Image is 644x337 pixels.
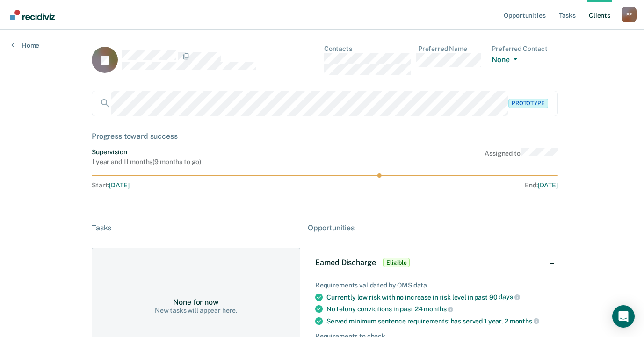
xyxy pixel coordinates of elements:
span: [DATE] [538,181,558,189]
div: F F [622,7,637,22]
div: Tasks [92,223,300,232]
div: Supervision [92,148,201,156]
dt: Preferred Name [418,45,485,53]
span: Earned Discharge [315,258,376,267]
div: Open Intercom Messenger [612,305,635,328]
span: months [510,317,539,325]
dt: Contacts [324,45,411,53]
div: End : [329,181,558,189]
div: Progress toward success [92,132,558,141]
div: Served minimum sentence requirements: has served 1 year, 2 [326,317,550,325]
span: Eligible [383,258,410,267]
div: None for now [173,298,218,307]
dt: Preferred Contact [492,45,558,53]
div: Assigned to [485,148,558,166]
a: Home [11,41,39,50]
div: Earned DischargeEligible [308,248,558,278]
span: months [424,305,453,313]
div: New tasks will appear here. [155,307,237,315]
div: 1 year and 11 months ( 9 months to go ) [92,158,201,166]
span: [DATE] [109,181,129,189]
div: Currently low risk with no increase in risk level in past 90 [326,293,550,301]
div: Start : [92,181,325,189]
div: Requirements validated by OMS data [315,281,550,289]
img: Recidiviz [10,10,55,20]
div: No felony convictions in past 24 [326,305,550,313]
button: None [492,55,521,66]
button: Profile dropdown button [622,7,637,22]
span: days [499,293,520,301]
div: Opportunities [308,223,558,232]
